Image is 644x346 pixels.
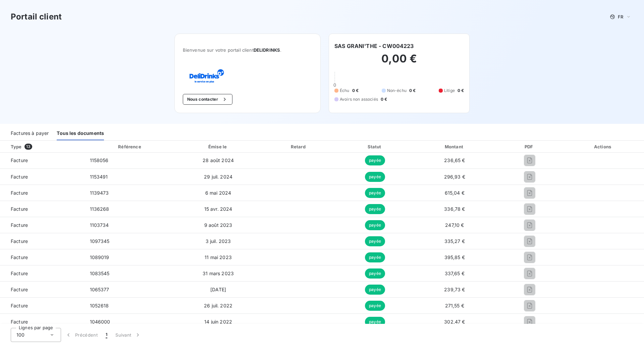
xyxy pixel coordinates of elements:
[11,126,49,140] div: Factures à payer
[5,286,79,293] span: Facture
[445,303,464,308] span: 271,55 €
[11,11,62,23] h3: Portail client
[206,238,231,244] span: 3 juil. 2023
[205,190,231,196] span: 6 mai 2024
[90,157,109,163] span: 1158056
[334,42,414,50] h6: SAS GRANI'THE - CW004223
[204,319,232,325] span: 14 juin 2022
[365,236,385,246] span: payée
[90,254,109,260] span: 1089019
[102,328,111,342] button: 1
[118,144,141,149] div: Référence
[5,206,79,212] span: Facture
[339,143,412,150] div: Statut
[444,319,465,325] span: 302,47 €
[381,96,387,102] span: 0 €
[414,143,495,150] div: Montant
[203,270,234,276] span: 31 mars 2023
[203,157,234,163] span: 28 août 2024
[183,47,312,53] span: Bienvenue sur votre portail client .
[365,204,385,214] span: payée
[365,301,385,311] span: payée
[409,88,416,94] span: 0 €
[16,332,24,338] span: 100
[183,69,226,83] img: Company logo
[90,222,109,228] span: 1103734
[564,143,643,150] div: Actions
[387,88,407,94] span: Non-échu
[340,96,378,102] span: Avoirs non associés
[90,238,110,244] span: 1097345
[5,157,79,164] span: Facture
[365,268,385,279] span: payée
[444,254,465,260] span: 395,85 €
[7,143,83,150] div: Type
[90,303,109,308] span: 1052618
[5,270,79,277] span: Facture
[204,174,232,180] span: 29 juil. 2024
[365,188,385,198] span: payée
[111,328,145,342] button: Suivant
[204,303,232,308] span: 26 juil. 2022
[5,222,79,229] span: Facture
[498,143,561,150] div: PDF
[177,143,259,150] div: Émise le
[90,190,109,196] span: 1139473
[445,222,464,228] span: 247,10 €
[444,206,465,212] span: 336,78 €
[333,82,336,88] span: 0
[106,332,107,338] span: 1
[90,206,109,212] span: 1136268
[262,143,336,150] div: Retard
[365,252,385,262] span: payée
[340,88,350,94] span: Échu
[334,52,464,72] h2: 0,00 €
[444,174,465,180] span: 296,93 €
[210,287,226,292] span: [DATE]
[365,155,385,165] span: payée
[204,206,232,212] span: 15 avr. 2024
[352,88,359,94] span: 0 €
[445,190,465,196] span: 615,04 €
[618,14,623,19] span: FR
[205,254,232,260] span: 11 mai 2023
[365,317,385,327] span: payée
[90,319,110,325] span: 1046000
[5,302,79,309] span: Facture
[365,220,385,230] span: payée
[444,157,465,163] span: 236,65 €
[365,285,385,295] span: payée
[61,328,102,342] button: Précédent
[90,270,110,276] span: 1083545
[90,287,109,292] span: 1065377
[5,190,79,196] span: Facture
[57,126,104,140] div: Tous les documents
[204,222,232,228] span: 9 août 2023
[444,88,455,94] span: Litige
[365,172,385,182] span: payée
[458,88,464,94] span: 0 €
[444,238,465,244] span: 335,27 €
[24,144,32,150] span: 13
[5,174,79,180] span: Facture
[5,238,79,245] span: Facture
[254,47,280,53] span: DELIDRINKS
[445,270,465,276] span: 337,65 €
[183,94,232,105] button: Nous contacter
[5,254,79,261] span: Facture
[444,287,465,292] span: 239,73 €
[90,174,108,180] span: 1153491
[5,318,79,325] span: Facture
